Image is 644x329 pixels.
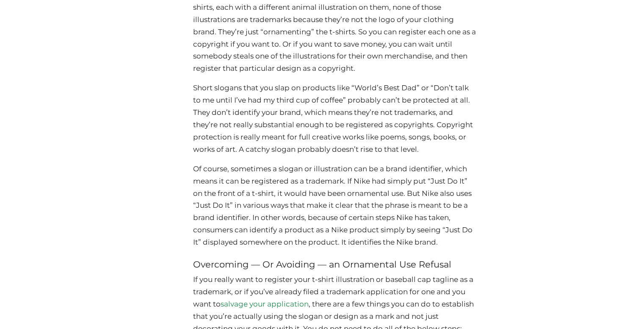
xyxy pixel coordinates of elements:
a: salvage your application [221,300,309,308]
h3: Overcoming — Or Avoiding — an Ornamental Use Refusal [193,256,476,273]
p: Short slogans that you slap on products like “World’s Best Dad” or “Don’t talk to me until I’ve h... [193,82,476,155]
p: Of course, sometimes a slogan or illustration can be a brand identifier, which means it can be re... [193,163,476,248]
